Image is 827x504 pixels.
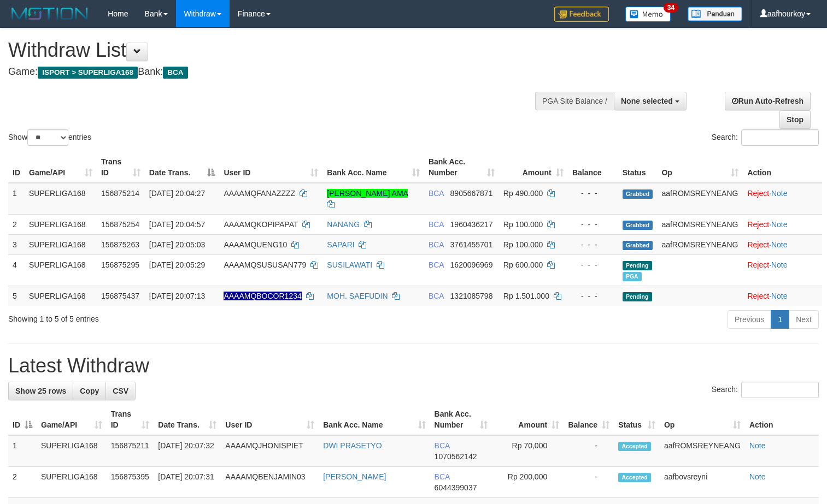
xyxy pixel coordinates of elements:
span: BCA [429,220,444,229]
span: Copy 1960436217 to clipboard [450,220,493,229]
a: Reject [747,240,769,249]
span: Copy [80,387,99,395]
div: - - - [572,259,614,270]
td: AAAAMQJHONISPIET [221,435,319,467]
span: 34 [664,3,678,13]
img: MOTION_logo.png [8,5,91,22]
td: SUPERLIGA168 [25,286,97,306]
span: Rp 1.501.000 [503,292,549,300]
div: - - - [572,188,614,199]
td: aafbovsreyni [660,467,745,498]
span: BCA [429,189,444,198]
td: 5 [8,286,25,306]
a: 1 [771,310,789,329]
a: CSV [105,382,136,400]
th: Balance: activate to sort column ascending [564,404,614,435]
span: Grabbed [623,241,653,250]
label: Search: [712,129,819,146]
span: 156875437 [101,292,139,300]
span: AAAAMQFANAZZZZ [224,189,295,198]
th: Amount: activate to sort column ascending [499,152,568,183]
select: Showentries [27,129,68,146]
th: Date Trans.: activate to sort column descending [145,152,220,183]
span: 156875254 [101,220,139,229]
td: aafROMSREYNEANG [657,214,743,234]
td: - [564,467,614,498]
h1: Withdraw List [8,39,541,61]
span: Copy 1620096969 to clipboard [450,260,493,269]
span: Rp 490.000 [503,189,543,198]
th: Status [618,152,658,183]
a: Reject [747,189,769,198]
th: Bank Acc. Name: activate to sort column ascending [322,152,424,183]
th: Bank Acc. Number: activate to sort column ascending [424,152,499,183]
th: Op: activate to sort column ascending [657,152,743,183]
td: aafROMSREYNEANG [657,234,743,254]
a: Run Auto-Refresh [725,92,811,110]
input: Search: [741,129,819,146]
a: Copy [73,382,106,400]
a: [PERSON_NAME] AMA [327,189,408,198]
span: 156875263 [101,240,139,249]
a: Note [771,240,788,249]
td: aafROMSREYNEANG [657,183,743,215]
th: Action [743,152,822,183]
td: - [564,435,614,467]
td: [DATE] 20:07:32 [154,435,221,467]
span: Pending [623,261,652,270]
input: Search: [741,382,819,398]
h4: Game: Bank: [8,67,541,78]
td: Rp 70,000 [492,435,564,467]
h1: Latest Withdraw [8,355,819,377]
a: [PERSON_NAME] [323,472,386,481]
a: Next [789,310,819,329]
a: Note [771,260,788,269]
td: 4 [8,254,25,286]
td: · [743,234,822,254]
span: BCA [435,472,450,481]
td: SUPERLIGA168 [25,214,97,234]
a: Show 25 rows [8,382,73,400]
a: Reject [747,220,769,229]
th: Game/API: activate to sort column ascending [37,404,107,435]
th: Action [745,404,819,435]
a: NANANG [327,220,360,229]
span: Copy 1070562142 to clipboard [435,452,477,461]
div: - - - [572,219,614,230]
span: 156875295 [101,260,139,269]
th: Status: activate to sort column ascending [614,404,660,435]
span: Marked by aafsoycanthlai [623,272,642,281]
td: · [743,214,822,234]
td: · [743,183,822,215]
span: Grabbed [623,221,653,230]
td: aafROMSREYNEANG [660,435,745,467]
a: SUSILAWATI [327,260,372,269]
span: Pending [623,292,652,301]
th: Op: activate to sort column ascending [660,404,745,435]
a: Note [771,189,788,198]
a: SAPARI [327,240,354,249]
img: Feedback.jpg [554,7,609,22]
a: DWI PRASETYO [323,441,382,450]
th: Amount: activate to sort column ascending [492,404,564,435]
img: Button%20Memo.svg [625,7,671,22]
span: [DATE] 20:04:27 [149,189,205,198]
span: Rp 100.000 [503,220,543,229]
span: [DATE] 20:04:57 [149,220,205,229]
th: Bank Acc. Number: activate to sort column ascending [430,404,492,435]
th: User ID: activate to sort column ascending [219,152,322,183]
a: Note [771,292,788,300]
a: Note [771,220,788,229]
th: Date Trans.: activate to sort column ascending [154,404,221,435]
td: SUPERLIGA168 [25,234,97,254]
td: 2 [8,214,25,234]
th: Bank Acc. Name: activate to sort column ascending [319,404,430,435]
th: Game/API: activate to sort column ascending [25,152,97,183]
span: AAAAMQUENG10 [224,240,287,249]
a: Note [749,441,766,450]
span: AAAAMQKOPIPAPAT [224,220,298,229]
span: [DATE] 20:05:29 [149,260,205,269]
span: Copy 1321085798 to clipboard [450,292,493,300]
a: Note [749,472,766,481]
a: MOH. SAEFUDIN [327,292,388,300]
